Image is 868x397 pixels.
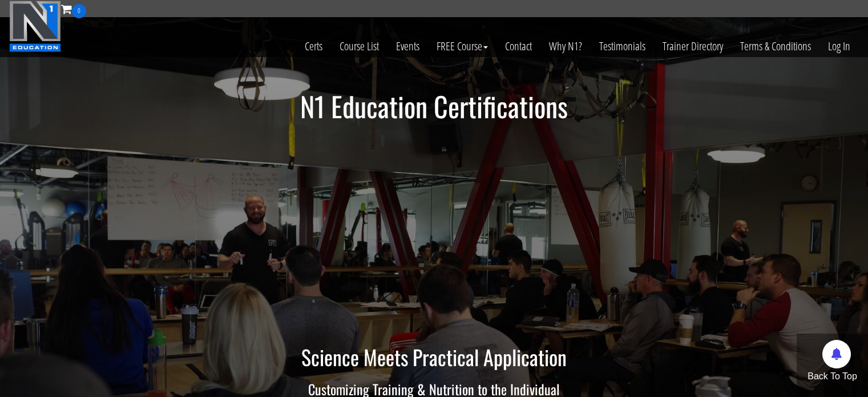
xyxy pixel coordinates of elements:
[100,91,768,122] h1: N1 Education Certifications
[428,18,496,74] a: FREE Course
[100,382,768,396] h3: Customizing Training & Nutrition to the Individual
[61,1,86,17] a: 0
[331,18,387,74] a: Course List
[654,18,732,74] a: Trainer Directory
[387,18,428,74] a: Events
[819,18,859,74] a: Log In
[591,18,654,74] a: Testimonials
[100,346,768,368] h2: Science Meets Practical Application
[72,4,86,18] span: 0
[496,18,540,74] a: Contact
[296,18,331,74] a: Certs
[540,18,591,74] a: Why N1?
[732,18,819,74] a: Terms & Conditions
[9,1,61,52] img: n1-education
